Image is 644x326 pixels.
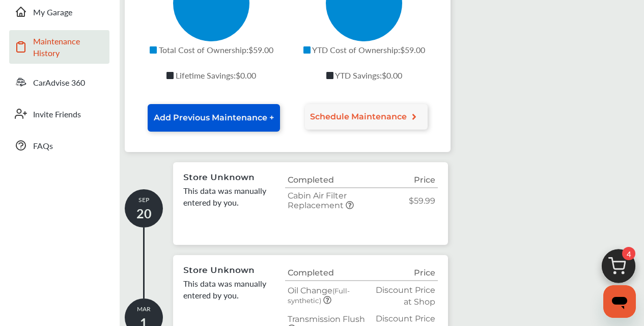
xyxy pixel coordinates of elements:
[183,185,285,208] p: This data was manually entered by you.
[310,112,407,121] span: Schedule Maintenance
[594,244,643,293] img: cart_icon.3d0951e8.svg
[288,191,347,210] span: Cabin Air Filter Replacement
[183,172,255,182] p: Store Unknown
[288,44,440,64] p: YTD Cost of Ownership : $59.00
[183,278,285,301] p: This data was manually entered by you.
[285,172,406,188] th: Completed
[376,285,435,307] span: Discount Price at Shop
[9,132,109,159] a: FAQs
[33,140,104,152] span: FAQs
[136,204,152,222] span: 20
[183,265,255,275] p: Store Unknown
[285,265,369,281] th: Completed
[154,113,274,122] span: Add Previous Maintenance +
[33,6,104,18] span: My Garage
[622,247,635,260] span: 4
[33,77,104,88] span: CarAdvise 360
[148,104,280,132] a: Add Previous Maintenance +
[288,287,350,305] small: (Full-synthetic)
[288,314,365,324] span: Transmission Flush
[603,285,636,318] iframe: Button to launch messaging window
[409,196,435,206] span: $59.99
[406,172,438,188] th: Price
[9,69,109,95] a: CarAdvise 360
[135,69,288,90] p: Lifetime Savings : $0.00
[369,265,438,281] th: Price
[135,44,288,64] p: Total Cost of Ownership : $59.00
[288,69,440,90] p: YTD Savings : $0.00
[305,104,428,130] a: Schedule Maintenance
[125,195,163,222] p: SEP
[33,108,104,120] span: Invite Friends
[9,30,109,64] a: Maintenance History
[9,101,109,127] a: Invite Friends
[288,286,350,305] span: Oil Change
[33,35,104,59] span: Maintenance History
